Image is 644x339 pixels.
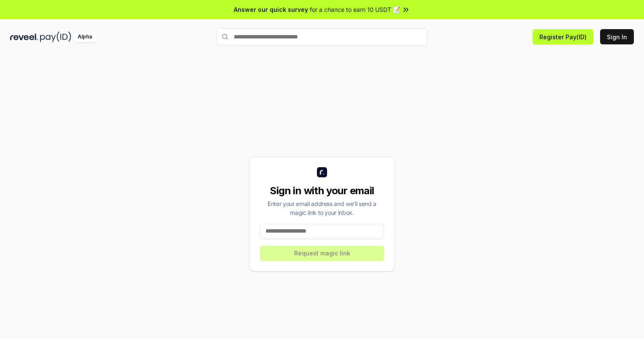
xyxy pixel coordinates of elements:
img: pay_id [40,32,71,42]
div: Alpha [73,32,97,42]
img: reveel_dark [10,32,38,42]
button: Sign In [600,29,634,44]
span: Answer our quick survey [234,5,308,14]
div: Sign in with your email [260,184,384,198]
img: logo_small [317,167,327,177]
div: Enter your email address and we’ll send a magic link to your inbox. [260,199,384,217]
span: for a chance to earn 10 USDT 📝 [310,5,400,14]
button: Register Pay(ID) [533,29,593,44]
